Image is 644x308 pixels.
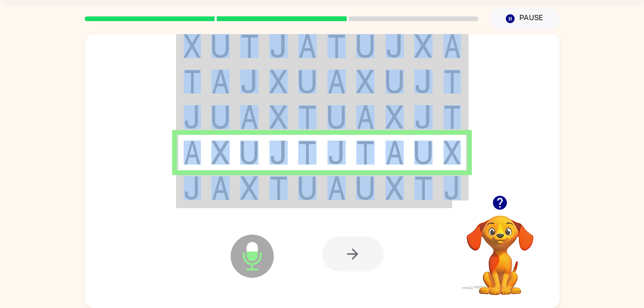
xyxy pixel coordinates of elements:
img: j [444,176,461,200]
img: u [386,70,404,94]
img: x [414,34,433,58]
img: a [328,176,346,200]
img: j [269,141,288,165]
img: t [240,34,258,58]
img: x [211,141,230,165]
img: j [184,176,201,200]
img: t [298,105,316,129]
img: j [414,105,433,129]
img: a [184,141,201,165]
img: u [414,141,433,165]
img: j [184,105,201,129]
img: x [444,141,461,165]
button: Pause [490,8,560,30]
img: a [444,34,461,58]
img: x [386,176,404,200]
img: a [211,70,230,94]
img: t [414,176,433,200]
img: x [240,176,258,200]
img: j [328,141,346,165]
img: a [328,70,346,94]
img: j [414,70,433,94]
img: u [211,105,230,129]
img: t [356,141,375,165]
img: u [211,34,230,58]
img: t [184,70,201,94]
img: j [240,70,258,94]
img: t [444,105,461,129]
img: x [269,70,288,94]
img: t [328,34,346,58]
img: t [269,176,288,200]
img: j [269,34,288,58]
video: Your browser must support playing .mp4 files to use Literably. Please try using another browser. [452,201,548,296]
img: u [240,141,258,165]
img: a [298,34,316,58]
img: t [298,141,316,165]
img: x [184,34,201,58]
img: x [356,70,375,94]
img: u [356,34,375,58]
img: x [269,105,288,129]
img: u [298,176,316,200]
img: a [386,141,404,165]
img: u [356,176,375,200]
img: u [328,105,346,129]
img: x [386,105,404,129]
img: a [211,176,230,200]
img: j [386,34,404,58]
img: a [356,105,375,129]
img: t [444,70,461,94]
img: u [298,70,316,94]
img: a [240,105,258,129]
